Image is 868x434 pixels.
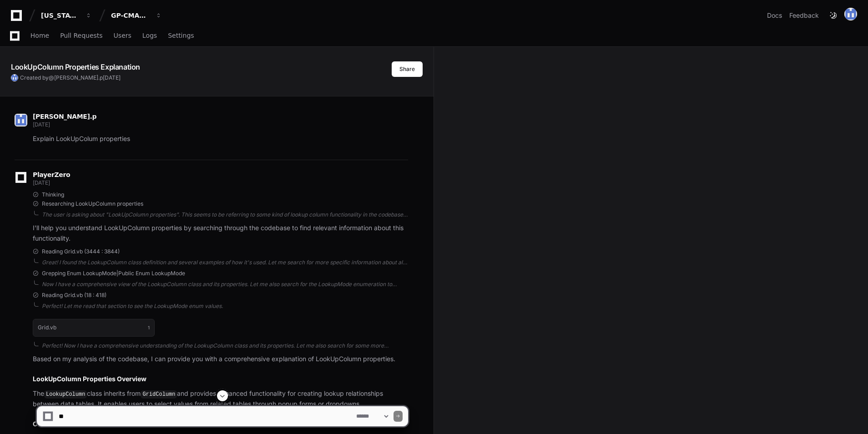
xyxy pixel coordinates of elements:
span: Settings [168,33,194,38]
span: Reading Grid.vb (18 : 418) [42,292,106,299]
button: GP-CMAG-MP2 [107,7,166,24]
p: Explain LookUpColum properties [33,134,408,144]
span: @ [49,74,54,81]
button: Share [392,61,423,77]
span: [PERSON_NAME].p [54,74,103,81]
button: [US_STATE] Pacific [37,7,96,24]
div: [US_STATE] Pacific [41,11,80,20]
span: Users [114,33,131,38]
span: Created by [20,74,121,81]
h2: LookUpColumn Properties Overview [33,374,408,384]
a: Users [114,25,131,46]
button: Grid.vb1 [33,319,155,336]
app-text-character-animate: LookUpColumn Properties Explanation [11,62,140,71]
img: 174426149 [15,114,27,126]
img: 174426149 [844,8,857,20]
span: Grepping Enum LookupMode|Public Enum LookupMode [42,270,185,277]
div: GP-CMAG-MP2 [111,11,150,20]
p: Based on my analysis of the codebase, I can provide you with a comprehensive explanation of LookU... [33,354,408,364]
span: [PERSON_NAME].p [33,113,96,120]
span: [DATE] [33,179,50,186]
span: Thinking [42,191,64,198]
div: Perfect! Now I have a comprehensive understanding of the LookupColumn class and its properties. L... [42,342,408,349]
span: [DATE] [33,121,50,128]
span: Reading Grid.vb (3444 : 3844) [42,248,120,255]
span: 1 [148,324,150,331]
a: Settings [168,25,194,46]
span: Researching LookUpColumn properties [42,200,143,207]
a: Home [30,25,49,46]
span: Logs [142,33,157,38]
p: I'll help you understand LookUpColumn properties by searching through the codebase to find releva... [33,223,408,244]
div: Perfect! Let me read that section to see the LookupMode enum values. [42,303,408,310]
span: PlayerZero [33,172,70,177]
a: Pull Requests [60,25,102,46]
div: Now I have a comprehensive view of the LookupColumn class and its properties. Let me also search ... [42,281,408,288]
p: The class inherits from and provides enhanced functionality for creating lookup relationships bet... [33,389,408,409]
div: Great! I found the LookupColumn class definition and several examples of how it's used. Let me se... [42,259,408,266]
span: Pull Requests [60,33,102,38]
div: The user is asking about "LookUpColumn properties". This seems to be referring to some kind of lo... [42,211,408,218]
span: Home [30,33,49,38]
a: Logs [142,25,157,46]
button: Feedback [789,11,819,20]
a: Docs [767,11,782,20]
img: 174426149 [11,74,18,81]
span: [DATE] [103,74,121,81]
h1: Grid.vb [38,325,56,330]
